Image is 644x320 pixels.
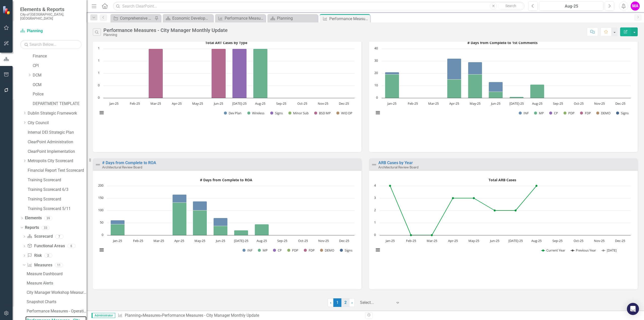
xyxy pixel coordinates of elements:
[27,272,87,276] div: Measure Dashboard
[112,238,122,243] text: Jan-25
[33,53,87,59] a: Finance
[232,49,247,98] path: Jul-25, 1. Signs.
[3,6,11,15] img: ClearPoint Strategy
[194,238,205,243] text: May-25
[27,300,87,304] div: Snapshot Charts
[28,139,87,145] a: ClearPoint Administration
[20,12,82,21] small: City of [GEOGRAPHIC_DATA], [GEOGRAPHIC_DATA]
[371,162,377,168] img: Not Defined
[44,254,52,258] div: 2
[448,238,458,243] text: Apr-25
[44,216,52,220] div: 39
[541,248,566,253] button: Show Current Year
[427,238,437,243] text: Mar-25
[214,226,228,235] path: Jun-25, 37. MP.
[255,224,269,235] path: Aug-25, 44. MP.
[336,111,352,115] button: Show WID DP
[25,298,87,306] a: Snapshot Charts
[549,111,558,115] button: Show CP
[174,238,184,243] text: Apr-25
[378,160,413,165] a: ARB Cases by Year
[120,15,153,21] div: Comprehensive Active CIP
[574,238,583,243] text: Oct-25
[25,270,87,278] a: Measure Dashboard
[594,238,605,243] text: Nov-25
[374,208,376,212] text: 2
[28,149,87,155] a: ClearPoint Implementation
[28,158,87,164] a: Metropolis City Scorecard
[553,101,563,106] text: Sep-25
[376,95,378,100] text: 0
[100,220,103,225] text: 50
[571,248,596,253] button: Show Previous Year
[470,101,480,106] text: May-25
[467,40,538,45] text: # Days from Complete to 1st Comments
[98,109,105,116] button: View chart menu, Total ART Cases by Type
[505,4,516,8] span: Search
[143,313,160,318] a: Measures
[374,83,378,87] text: 10
[224,111,242,115] button: Show Dev Plan
[258,248,267,253] button: Show MP
[298,238,308,243] text: Oct-25
[225,15,264,21] div: Performance Measures - City Manager Monthly Update
[333,298,341,307] span: 1
[374,232,376,237] text: 0
[330,300,331,305] span: ‹
[580,111,591,115] button: Show FDP
[173,194,187,202] path: Apr-25, 33. INF.
[25,279,87,287] a: Measure Alerts
[243,248,252,253] button: Show INF
[149,49,163,98] path: Mar-25, 1. BSD MP.
[213,101,223,106] text: Jun-25
[406,238,416,243] text: Feb-25
[192,101,203,106] text: May-25
[27,253,42,259] a: Risk
[372,176,633,258] svg: Interactive chart
[389,185,391,187] path: Jan-25, 4. Current Year.
[27,290,87,295] div: City Manager Workshop Measures
[55,263,63,267] div: 11
[596,111,611,115] button: Show DEMO
[27,309,87,313] div: Performance Measures - Operating Budget
[534,111,544,115] button: Show MP
[372,39,633,121] svg: Interactive chart
[98,208,103,212] text: 100
[27,281,87,286] div: Measure Alerts
[200,177,252,182] text: # Days from Complete to ROA
[385,75,399,98] path: Jan-25, 19. MP.
[98,83,100,87] text: 0
[92,313,115,318] span: Administrator
[172,15,212,21] div: Economic Development
[232,101,247,106] text: [DATE]-25
[385,238,395,243] text: Jan-25
[615,101,625,106] text: Dec-25
[98,183,103,188] text: 200
[93,21,361,152] div: Double-Click to Edit
[318,238,329,243] text: Nov-25
[273,248,282,253] button: Show CP
[28,168,87,173] a: Financial Report Test Scorecard
[574,101,584,106] text: Oct-25
[329,16,369,22] div: Performance Measures - City Manager Monthly Update
[410,234,412,236] path: Feb-25, 0. Current Year.
[95,176,357,258] svg: Interactive chart
[28,196,87,202] a: Training Scorecard
[509,101,524,106] text: [DATE]-25
[118,313,361,318] div: » »
[374,109,381,116] button: View chart menu, # Days from Complete to 1st Comments
[98,246,105,254] button: View chart menu, # Days from Complete to ROA
[20,28,82,34] a: Planning
[153,238,164,243] text: Mar-25
[489,177,516,182] text: Total ARB Cases
[20,6,82,12] span: Elements & Reports
[489,92,503,98] path: Jun-25, 5. MP.
[385,72,399,75] path: Jan-25, 2. INF.
[314,111,331,115] button: Show BSD MP
[351,300,353,305] span: ›
[276,101,286,106] text: Sep-25
[287,248,298,253] button: Show PDP
[95,39,357,121] svg: Interactive chart
[193,210,207,235] path: May-25, 101. MP.
[408,101,418,106] text: Feb-25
